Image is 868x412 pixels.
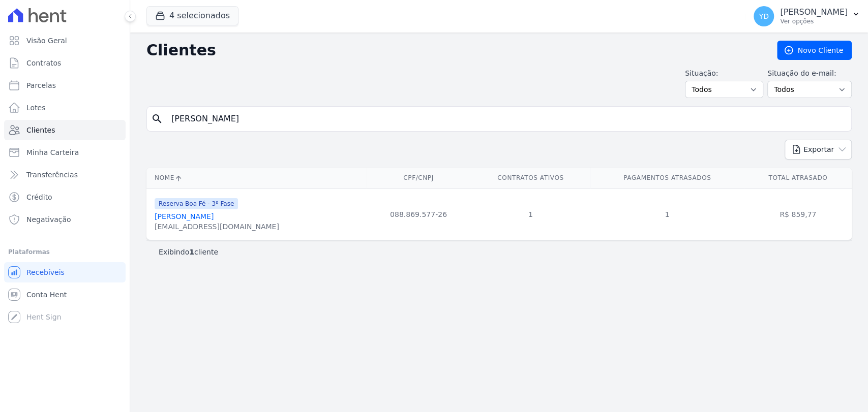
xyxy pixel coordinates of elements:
[4,187,126,207] a: Crédito
[780,17,848,25] p: Ver opções
[744,188,852,240] td: R$ 859,77
[155,221,279,232] div: [EMAIL_ADDRESS][DOMAIN_NAME]
[4,284,126,305] a: Conta Hent
[155,198,238,209] span: Reserva Boa Fé - 3ª Fase
[26,290,67,300] span: Conta Hent
[26,267,65,277] span: Recebíveis
[590,168,744,188] th: Pagamentos Atrasados
[146,168,366,188] th: Nome
[4,75,126,96] a: Parcelas
[4,209,126,230] a: Negativação
[26,58,61,68] span: Contratos
[4,30,126,51] a: Visão Geral
[745,2,868,30] button: YD [PERSON_NAME] Ver opções
[471,188,590,240] td: 1
[155,212,214,220] a: [PERSON_NAME]
[26,170,78,180] span: Transferências
[471,168,590,188] th: Contratos Ativos
[151,113,163,125] i: search
[4,53,126,73] a: Contratos
[26,147,79,157] span: Minha Carteira
[189,248,194,256] b: 1
[26,80,56,90] span: Parcelas
[8,246,122,258] div: Plataformas
[780,7,848,17] p: [PERSON_NAME]
[146,6,238,25] button: 4 selecionados
[744,168,852,188] th: Total Atrasado
[4,142,126,163] a: Minha Carteira
[26,36,67,46] span: Visão Geral
[26,214,71,225] span: Negativação
[366,168,471,188] th: CPF/CNPJ
[4,262,126,282] a: Recebíveis
[4,120,126,140] a: Clientes
[777,41,852,60] a: Novo Cliente
[366,188,471,240] td: 088.869.577-26
[4,98,126,118] a: Lotes
[26,192,52,202] span: Crédito
[4,165,126,185] a: Transferências
[685,68,763,79] label: Situação:
[767,68,852,79] label: Situação do e-mail:
[159,247,218,257] p: Exibindo cliente
[146,41,761,59] h2: Clientes
[785,140,852,160] button: Exportar
[165,109,847,129] input: Buscar por nome, CPF ou e-mail
[759,13,768,20] span: YD
[26,125,55,135] span: Clientes
[26,103,46,113] span: Lotes
[590,188,744,240] td: 1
